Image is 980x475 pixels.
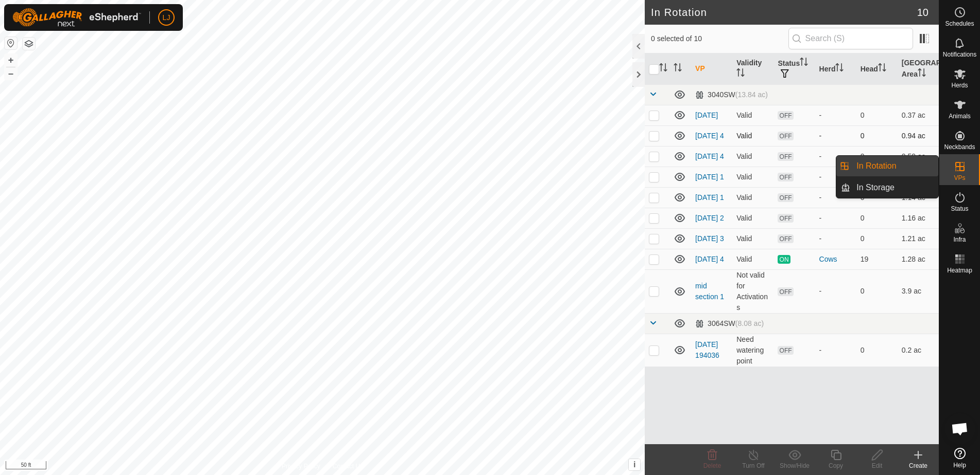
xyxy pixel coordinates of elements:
[778,152,793,161] span: OFF
[778,111,793,120] span: OFF
[5,37,17,49] button: Reset Map
[944,144,975,150] span: Neckbands
[819,172,852,182] div: -
[778,173,793,181] span: OFF
[819,192,852,203] div: -
[732,53,773,85] th: Validity
[951,206,968,212] span: Status
[695,319,764,328] div: 3064SW
[856,269,898,313] td: 0
[282,462,320,471] a: Privacy Policy
[856,105,898,125] td: 0
[898,105,939,125] td: 0.37 ac
[898,228,939,249] td: 1.21 ac
[819,110,852,121] div: -
[856,249,898,269] td: 19
[651,33,788,44] span: 0 selected of 10
[695,152,724,160] a: [DATE] 4
[819,254,852,265] div: Cows
[778,346,793,355] span: OFF
[695,132,724,140] a: [DATE] 4
[949,113,971,119] span: Animals
[732,269,773,313] td: Not valid for Activations
[695,193,724,202] a: [DATE] 1
[23,38,35,50] button: Map Layers
[778,132,793,140] span: OFF
[695,340,719,359] a: [DATE] 194036
[819,233,852,244] div: -
[800,59,808,67] p-sorticon: Activate to sort
[695,111,718,119] a: [DATE]
[836,177,938,198] li: In Storage
[856,461,898,470] div: Edit
[819,151,852,162] div: -
[651,6,917,19] h2: In Rotation
[815,461,856,470] div: Copy
[659,65,667,73] p-sorticon: Activate to sort
[898,269,939,313] td: 3.9 ac
[954,175,965,181] span: VPs
[5,54,17,66] button: +
[12,8,141,27] img: Gallagher Logo
[918,70,926,78] p-sorticon: Activate to sort
[953,462,966,468] span: Help
[944,413,975,444] div: Open chat
[778,214,793,223] span: OFF
[943,51,976,58] span: Notifications
[898,461,939,470] div: Create
[953,236,966,243] span: Infra
[695,234,724,243] a: [DATE] 3
[836,156,938,176] li: In Rotation
[856,125,898,146] td: 0
[735,319,764,327] span: (8.08 ac)
[695,173,724,181] a: [DATE] 1
[815,53,856,85] th: Herd
[732,334,773,367] td: Need watering point
[898,249,939,269] td: 1.28 ac
[819,345,852,356] div: -
[691,53,732,85] th: VP
[774,461,815,470] div: Show/Hide
[819,286,852,297] div: -
[163,12,170,23] span: LJ
[732,208,773,228] td: Valid
[856,228,898,249] td: 0
[778,255,790,264] span: ON
[732,125,773,146] td: Valid
[695,214,724,222] a: [DATE] 2
[674,65,682,73] p-sorticon: Activate to sort
[778,287,793,296] span: OFF
[898,208,939,228] td: 1.16 ac
[856,160,896,172] span: In Rotation
[947,267,972,273] span: Heatmap
[695,255,724,263] a: [DATE] 4
[735,90,768,99] span: (13.84 ac)
[788,28,913,49] input: Search (S)
[629,459,640,470] button: i
[819,213,852,224] div: -
[856,53,898,85] th: Head
[898,146,939,167] td: 0.59 ac
[773,53,815,85] th: Status
[733,461,774,470] div: Turn Off
[778,193,793,202] span: OFF
[732,249,773,269] td: Valid
[951,82,968,88] span: Herds
[695,282,724,301] a: mid section 1
[778,234,793,243] span: OFF
[898,53,939,85] th: [GEOGRAPHIC_DATA] Area
[333,462,363,471] a: Contact Us
[732,187,773,208] td: Valid
[945,21,974,27] span: Schedules
[850,156,938,176] a: In Rotation
[878,65,886,73] p-sorticon: Activate to sort
[898,125,939,146] td: 0.94 ac
[850,177,938,198] a: In Storage
[856,334,898,367] td: 0
[856,181,895,194] span: In Storage
[856,146,898,167] td: 0
[917,5,929,20] span: 10
[856,208,898,228] td: 0
[5,67,17,80] button: –
[732,146,773,167] td: Valid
